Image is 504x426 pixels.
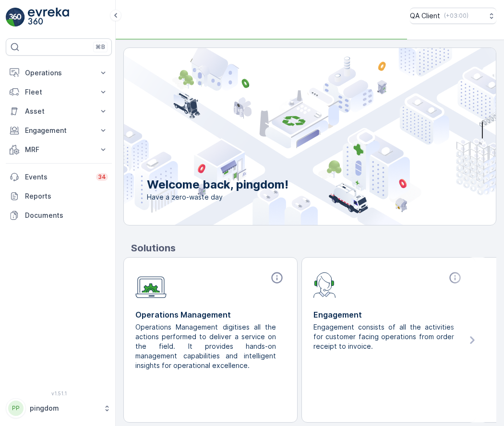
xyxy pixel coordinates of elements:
p: Solutions [131,241,496,255]
span: Have a zero-waste day [147,192,288,202]
button: MRF [6,140,112,159]
p: Operations [25,68,93,78]
p: Reports [25,191,108,201]
p: QA Client [410,11,440,21]
button: Engagement [6,121,112,140]
img: city illustration [81,48,496,225]
div: PP [8,401,24,416]
p: Asset [25,106,93,116]
p: Engagement consists of all the activities for customer facing operations from order receipt to in... [313,322,456,351]
p: Operations Management digitises all the actions performed to deliver a service on the field. It p... [135,322,278,370]
a: Documents [6,206,112,225]
button: Asset [6,102,112,121]
img: module-icon [135,271,167,298]
p: Engagement [25,126,93,135]
p: Engagement [313,309,464,320]
a: Events34 [6,167,112,187]
p: ( +03:00 ) [444,12,468,20]
img: module-icon [313,271,336,298]
button: PPpingdom [6,398,112,418]
p: 34 [98,173,106,181]
a: Reports [6,187,112,206]
span: v 1.51.1 [6,390,112,396]
p: Events [25,172,90,182]
p: Documents [25,211,108,220]
img: logo [6,8,25,27]
p: MRF [25,145,93,154]
p: pingdom [30,403,98,413]
img: logo_light-DOdMpM7g.png [28,8,69,27]
button: Fleet [6,83,112,102]
button: Operations [6,63,112,83]
p: Fleet [25,87,93,97]
button: QA Client(+03:00) [410,8,496,24]
p: Welcome back, pingdom! [147,177,288,192]
p: Operations Management [135,309,286,320]
p: ⌘B [96,43,105,51]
